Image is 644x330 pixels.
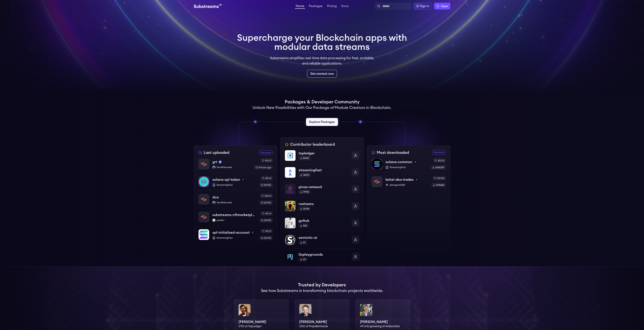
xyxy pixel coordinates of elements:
[299,240,307,245] div: 87
[326,5,337,8] a: Pricing
[212,219,256,222] p: yaofan
[212,219,215,222] img: yaofan
[431,165,446,170] div: 2642287
[261,229,273,233] div: v0.1.2
[219,160,222,163] img: mainnet
[261,176,273,181] div: v0.1.4
[299,207,311,211] div: 12938
[285,181,359,198] a: pinax-networkpinax-network19902
[299,257,307,262] div: 60
[212,159,217,165] p: grt
[372,159,382,169] img: solana-common
[385,177,414,182] p: kohei-dex-trades
[198,158,273,173] a: grtgrtmainnetYaroShkvoretsYaroShkvoretsv0.1.04 hours ago
[285,251,296,262] img: 0xplaygrounds
[212,166,251,169] p: YaroShkvorets
[306,118,338,126] a: Explore Packages
[341,5,349,8] a: Docs
[385,166,428,169] p: StreamingFast
[299,173,311,177] div: 74673
[253,105,391,110] h2: Unlock New Possibilities with Our Package of Module Creators in Blockchain.
[431,183,446,187] div: 1974436
[299,151,349,156] p: topledger
[308,5,323,8] a: Packages
[285,231,359,248] a: semiotic-aisemiotic-ai87
[299,252,349,257] p: 0xplaygrounds
[285,198,359,214] a: roshaansroshaans12938
[298,282,346,288] h1: Trusted by Developers
[198,226,273,240] a: spl-initialized-accountspl-initialized-accountsolanaStreamingFastv0.1.2[DATE]
[212,212,256,218] p: substreams-nftmarketplace
[212,201,256,204] p: YaroShkvorets
[285,164,359,181] a: streamingfaststreamingfast74673
[420,4,429,8] div: Sign in
[199,176,209,187] img: solana-spl-token
[299,184,349,190] p: pinax-network
[433,176,446,181] div: v2.19.4
[237,33,407,52] h1: Supercharge your Blockchain apps with modular data streams
[212,195,219,200] p: dca
[212,236,256,239] p: StreamingFast
[385,183,428,186] p: jobrogers2422
[259,218,273,223] div: [DATE]
[299,218,349,223] p: goftok
[285,248,359,262] a: 0xplaygrounds0xplaygrounds60
[251,231,254,234] img: solana
[414,3,432,9] a: Sign in
[414,160,417,163] img: solana
[261,211,273,216] div: v0.1.4
[299,190,311,194] div: 19902
[212,166,215,169] img: YaroShkvorets
[212,183,256,186] p: StreamingFast
[194,4,222,8] img: Substream's logo
[199,229,209,240] img: spl-initialized-account
[259,200,273,205] div: [DATE]
[285,167,296,178] img: streamingfast
[199,194,209,205] img: dca
[198,173,273,190] a: solana-spl-tokensolana-spl-tokensolanaStreamingFastv0.1.4[DATE]
[212,230,250,235] p: spl-initialized-account
[199,212,209,222] img: substreams-nftmarketplace
[261,158,273,163] div: v0.1.0
[385,159,412,165] p: solana-common
[371,158,446,173] a: solana-commonsolana-commonsolanaStreamingFastv0.3.32642287
[285,218,296,228] img: goftok
[299,167,349,173] p: streamingfast
[267,55,377,66] p: Substreams simplifies real-time data processing for fast, scalable, and reliable applications.
[299,235,349,240] p: semiotic-ai
[299,156,311,160] div: 80321
[198,190,273,208] a: dcadcaYaroShkvoretsYaroShkvoretsv0.2.0[DATE]
[295,5,305,9] a: Home
[242,178,245,181] img: solana
[433,158,446,163] div: v0.3.3
[199,159,209,169] img: grt
[212,201,215,204] img: YaroShkvorets
[259,150,273,155] a: See more recently uploaded packages
[285,99,359,105] h1: Packages & Developer Community
[285,184,296,195] img: pinax-network
[385,183,389,186] img: jobrogers2422
[212,177,240,182] p: solana-spl-token
[254,165,273,170] div: 4 hours ago
[299,223,309,228] div: 583
[285,150,359,164] a: topledgertopledger80321
[285,150,296,161] img: topledger
[259,183,273,187] div: [DATE]
[285,214,359,231] a: goftokgoftok583
[285,201,296,211] img: roshaans
[432,150,446,155] a: See more most downloaded packages
[372,176,382,187] img: kohei-dex-trades
[307,70,337,78] a: Get started now
[415,178,418,181] img: solana
[198,208,273,226] a: substreams-nftmarketplacesubstreams-nftmarketplaceyaofanyaofanv0.1.4[DATE]
[299,201,349,207] p: roshaans
[259,236,273,240] div: [DATE]
[371,173,446,187] a: kohei-dex-tradeskohei-dex-tradessolanajobrogers2422jobrogers2422v2.19.41974436
[441,4,448,8] span: Apps
[261,288,383,293] h2: See how Substreams is transforming blockchain projects worldwide.
[260,194,273,198] div: v0.2.0
[285,235,296,245] img: semiotic-ai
